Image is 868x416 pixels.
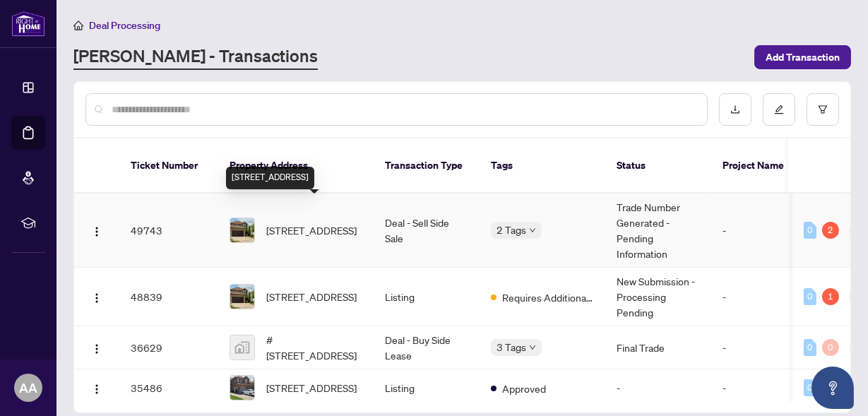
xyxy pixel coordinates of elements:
td: 48839 [119,268,218,326]
th: Transaction Type [374,138,480,194]
button: download [719,93,751,126]
td: Trade Number Generated - Pending Information [605,194,711,268]
a: [PERSON_NAME] - Transactions [73,44,318,70]
span: edit [774,105,784,114]
img: Logo [91,226,102,237]
span: home [73,20,83,30]
th: Property Address [218,138,374,194]
div: 1 [822,288,839,305]
td: 36629 [119,326,218,369]
img: thumbnail-img [230,218,254,242]
td: 49743 [119,194,218,268]
span: [STREET_ADDRESS] [266,222,357,238]
td: Listing [374,369,480,407]
span: down [529,344,536,351]
button: Add Transaction [754,45,851,69]
img: Logo [91,384,102,395]
img: logo [11,11,45,37]
td: - [711,268,796,326]
td: - [711,326,796,369]
td: 35486 [119,369,218,407]
div: 0 [804,222,816,239]
img: Logo [91,343,102,355]
img: thumbnail-img [230,376,254,400]
span: Approved [502,381,546,396]
span: 2 Tags [497,222,526,238]
div: [STREET_ADDRESS] [226,167,314,189]
span: download [730,105,740,114]
span: 3 Tags [497,339,526,355]
th: Tags [480,138,605,194]
img: thumbnail-img [230,285,254,309]
th: Project Name [711,138,796,194]
div: 0 [804,379,816,396]
img: Logo [91,292,102,304]
td: Final Trade [605,326,711,369]
td: New Submission - Processing Pending [605,268,711,326]
button: Logo [85,285,108,308]
button: Open asap [811,367,854,409]
td: - [711,194,796,268]
span: Deal Processing [89,19,160,32]
td: Listing [374,268,480,326]
td: Deal - Buy Side Lease [374,326,480,369]
div: 2 [822,222,839,239]
button: edit [763,93,795,126]
button: Logo [85,376,108,399]
td: Deal - Sell Side Sale [374,194,480,268]
span: #[STREET_ADDRESS] [266,332,362,363]
span: Add Transaction [766,46,840,69]
button: filter [807,93,839,126]
th: Ticket Number [119,138,218,194]
td: - [711,369,796,407]
span: filter [818,105,828,114]
span: down [529,227,536,234]
button: Logo [85,219,108,242]
button: Logo [85,336,108,359]
span: [STREET_ADDRESS] [266,289,357,304]
div: 0 [804,339,816,356]
td: - [605,369,711,407]
span: [STREET_ADDRESS] [266,380,357,396]
div: 0 [804,288,816,305]
div: 0 [822,339,839,356]
th: Status [605,138,711,194]
span: Requires Additional Docs [502,290,594,305]
img: thumbnail-img [230,335,254,359]
span: AA [19,378,37,398]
